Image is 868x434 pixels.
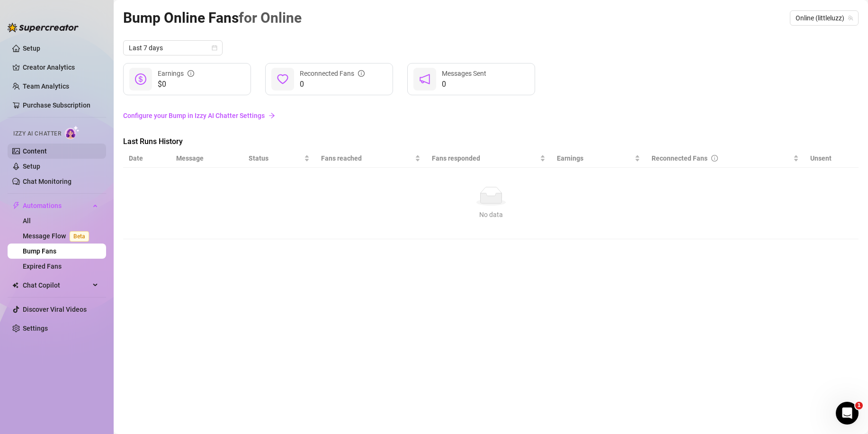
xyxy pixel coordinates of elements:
[358,70,365,77] span: info-circle
[442,79,486,90] span: 0
[23,82,69,90] a: Team Analytics
[23,178,72,185] a: Chat Monitoring
[23,163,40,170] a: Setup
[123,7,302,29] article: Bump Online Fans
[315,149,426,168] th: Fans reached
[23,217,31,225] a: All
[300,79,365,90] span: 0
[836,402,859,425] iframe: Intercom live chat
[23,60,98,75] a: Creator Analytics
[123,107,859,125] a: Configure your Bump in Izzy AI Chatter Settingsarrow-right
[23,198,90,213] span: Automations
[129,41,217,55] span: Last 7 days
[158,68,194,79] div: Earnings
[249,153,302,163] span: Status
[8,23,79,32] img: logo-BBDzfeDw.svg
[321,153,413,163] span: Fans reached
[123,136,282,147] span: Last Runs History
[70,231,89,242] span: Beta
[277,73,288,85] span: heart
[158,79,194,90] span: $0
[239,9,302,26] span: for Online
[12,202,20,209] span: thunderbolt
[123,110,859,121] a: Configure your Bump in Izzy AI Chatter Settings
[212,45,217,51] span: calendar
[23,45,40,52] a: Setup
[23,98,98,113] a: Purchase Subscription
[796,11,853,25] span: Online (littleluzz)
[23,147,47,155] a: Content
[23,262,62,270] a: Expired Fans
[23,306,87,313] a: Discover Viral Videos
[300,68,365,79] div: Reconnected Fans
[557,153,633,163] span: Earnings
[268,112,275,119] span: arrow-right
[442,70,486,77] span: Messages Sent
[652,153,791,163] div: Reconnected Fans
[432,153,538,163] span: Fans responded
[23,232,93,240] a: Message FlowBeta
[551,149,646,168] th: Earnings
[855,402,863,409] span: 1
[65,126,80,139] img: AI Chatter
[170,149,243,168] th: Message
[419,73,430,85] span: notification
[133,209,849,220] div: No data
[426,149,551,168] th: Fans responded
[805,149,837,168] th: Unsent
[188,70,194,77] span: info-circle
[23,325,48,332] a: Settings
[13,129,61,138] span: Izzy AI Chatter
[848,15,853,21] span: team
[123,149,170,168] th: Date
[23,247,56,255] a: Bump Fans
[243,149,315,168] th: Status
[23,278,90,293] span: Chat Copilot
[711,155,718,162] span: info-circle
[12,282,18,289] img: Chat Copilot
[135,73,146,85] span: dollar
